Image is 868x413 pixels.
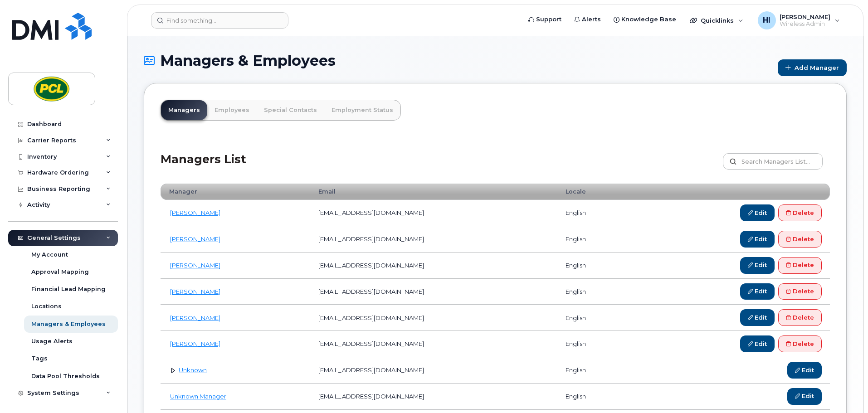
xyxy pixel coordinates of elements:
a: Edit [740,231,775,248]
a: Add Manager [778,59,847,76]
a: Edit [740,283,775,300]
a: [PERSON_NAME] [170,262,220,269]
a: Managers [161,100,207,120]
td: [EMAIL_ADDRESS][DOMAIN_NAME] [310,253,557,279]
a: Unknown Manager [170,393,226,400]
a: Edit [740,257,775,274]
a: [PERSON_NAME] [170,288,220,295]
a: [PERSON_NAME] [170,314,220,321]
a: Delete [778,309,822,326]
a: Edit [787,362,822,379]
td: english [557,331,632,357]
a: [PERSON_NAME] [170,235,220,243]
td: english [557,200,632,226]
h2: Managers List [161,153,246,180]
td: [EMAIL_ADDRESS][DOMAIN_NAME] [310,331,557,357]
td: english [557,279,632,305]
a: Special Contacts [257,100,324,120]
th: Locale [557,184,632,200]
td: english [557,305,632,331]
a: Employment Status [324,100,400,120]
a: [PERSON_NAME] [170,340,220,347]
a: Delete [778,335,822,352]
td: [EMAIL_ADDRESS][DOMAIN_NAME] [310,357,557,384]
th: Manager [161,184,310,200]
a: Edit [740,309,775,326]
td: [EMAIL_ADDRESS][DOMAIN_NAME] [310,279,557,305]
td: [EMAIL_ADDRESS][DOMAIN_NAME] [310,200,557,226]
td: [EMAIL_ADDRESS][DOMAIN_NAME] [310,384,557,410]
th: Email [310,184,557,200]
a: Delete [778,231,822,248]
a: Delete [778,257,822,274]
td: [EMAIL_ADDRESS][DOMAIN_NAME] [310,305,557,331]
h1: Managers & Employees [144,53,773,68]
a: Delete [778,283,822,300]
a: Edit [740,204,775,221]
a: Delete [778,204,822,221]
td: english [557,357,632,384]
a: Edit [787,388,822,405]
a: Edit [740,335,775,352]
a: [PERSON_NAME] [170,209,220,216]
td: english [557,226,632,253]
td: english [557,253,632,279]
td: english [557,384,632,410]
a: Unknown [179,366,207,374]
td: [EMAIL_ADDRESS][DOMAIN_NAME] [310,226,557,253]
a: Employees [207,100,257,120]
